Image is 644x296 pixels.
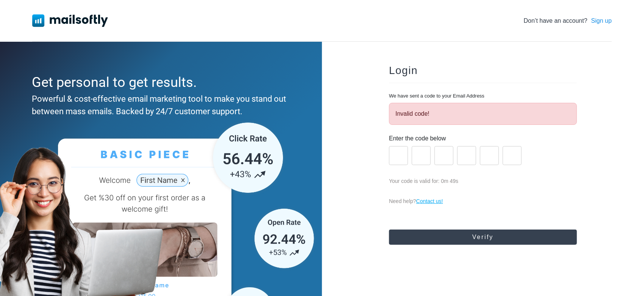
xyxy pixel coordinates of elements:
[32,14,108,27] img: Mailsoftly
[389,230,577,245] button: Verify
[524,16,612,25] div: Don’t have an account?
[389,177,577,185] p: Your code is valid for: 0m 49s
[389,134,577,143] p: Enter the code below
[32,72,286,93] div: Get personal to get results.
[389,103,577,125] div: Invalid code!
[416,198,443,204] a: Contact us!
[389,65,418,76] span: Login
[32,93,286,118] div: Powerful & cost-effective email marketing tool to make you stand out between mass emails. Backed ...
[389,197,577,205] p: Need help?
[389,92,485,100] p: We have sent a code to your Email Address
[591,16,612,25] a: Sign up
